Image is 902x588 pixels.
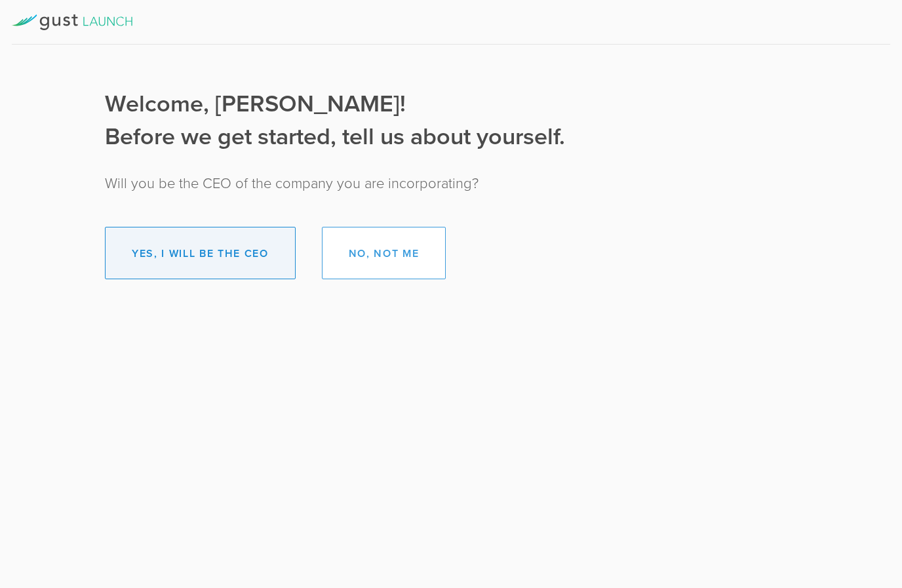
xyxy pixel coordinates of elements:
[322,227,446,279] button: No, not me
[105,121,565,153] div: Before we get started, tell us about yourself.
[105,88,565,121] div: Welcome, [PERSON_NAME]!
[105,173,565,194] div: Will you be the CEO of the company you are incorporating?
[105,227,296,279] button: Yes, I will be the CEO
[836,486,902,549] iframe: Chat Widget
